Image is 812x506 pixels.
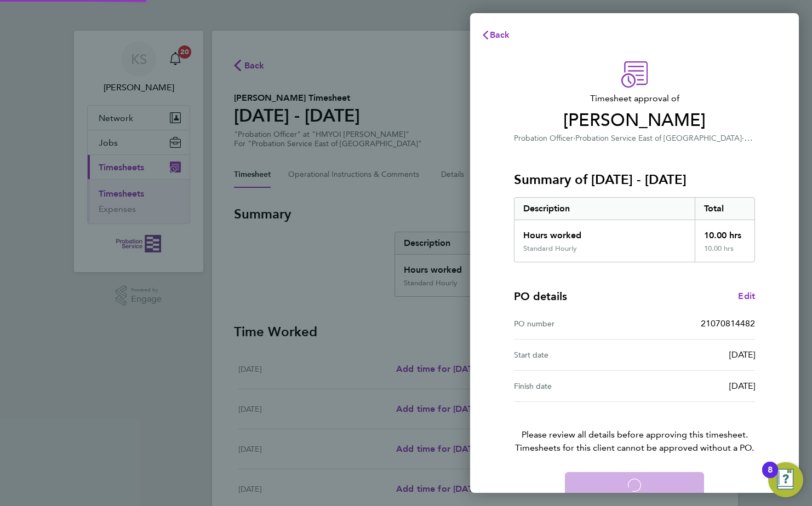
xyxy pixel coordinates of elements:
span: 21070814482 [701,318,755,329]
span: Probation Service East of [GEOGRAPHIC_DATA] [575,134,742,143]
div: Hours worked [514,220,695,244]
span: Timesheet approval of [514,92,755,105]
span: · [742,133,753,143]
h4: PO details [514,289,567,304]
button: Open Resource Center, 8 new notifications [768,462,803,497]
div: [DATE] [634,348,755,361]
div: 8 [768,470,773,484]
div: Standard Hourly [523,244,577,253]
div: 10.00 hrs [695,220,755,244]
div: Finish date [514,380,634,393]
span: Back [490,30,510,40]
div: Summary of 18 - 24 Aug 2025 [514,197,755,262]
p: Please review all details before approving this timesheet. [501,402,768,455]
span: Probation Officer [514,134,573,143]
span: Timesheets for this client cannot be approved without a PO. [501,441,768,455]
button: Back [470,24,521,46]
h3: Summary of [DATE] - [DATE] [514,171,755,188]
span: · [573,134,575,143]
div: [DATE] [634,380,755,393]
span: [PERSON_NAME] [514,110,755,131]
div: Description [514,198,695,220]
a: Edit [738,290,755,303]
div: Start date [514,348,634,361]
div: PO number [514,317,634,330]
div: Total [695,198,755,220]
span: Edit [738,291,755,301]
div: 10.00 hrs [695,244,755,262]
